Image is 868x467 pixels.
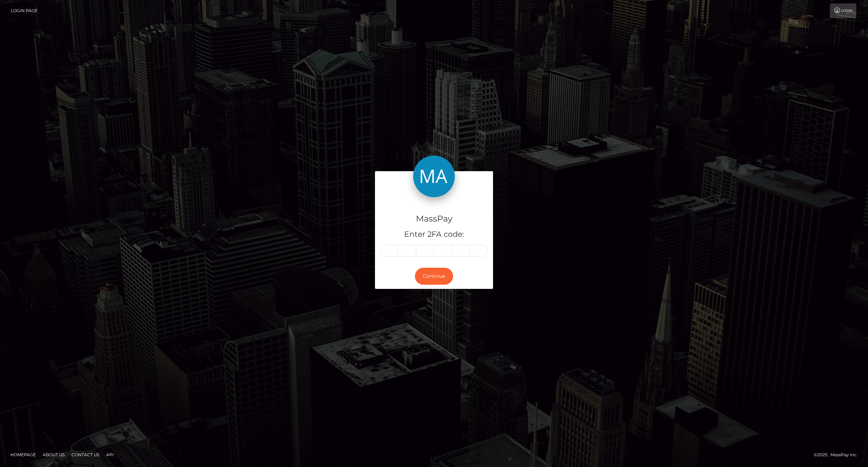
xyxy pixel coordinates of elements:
a: About Us [40,449,67,460]
a: API [103,449,117,460]
a: Homepage [8,449,39,460]
a: Login [830,3,856,18]
img: MassPay [413,156,455,197]
h5: Enter 2FA code: [380,229,488,240]
a: Login Page [11,3,37,18]
h4: MassPay [380,213,488,225]
button: Continue [415,268,453,285]
a: Contact Us [69,449,102,460]
div: © 2025 , MassPay Inc. [814,451,863,459]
